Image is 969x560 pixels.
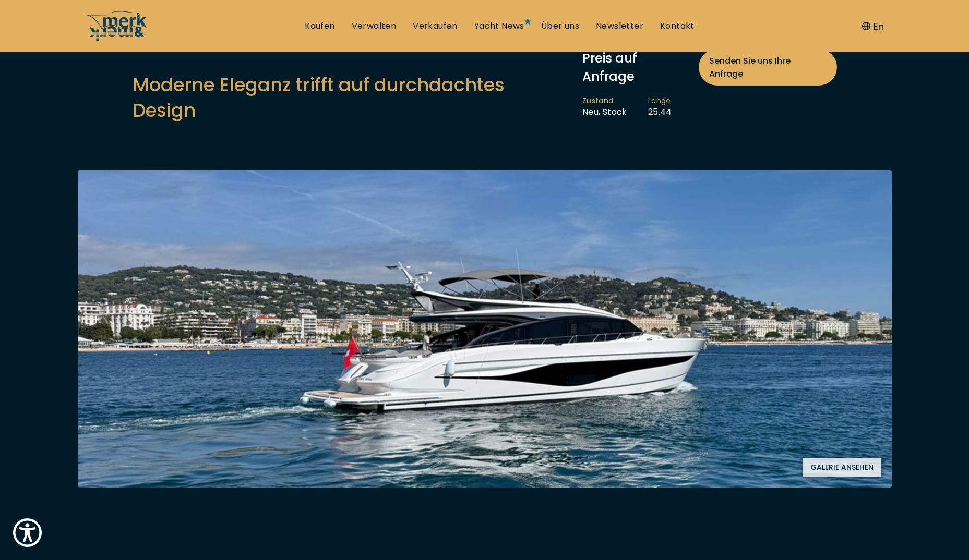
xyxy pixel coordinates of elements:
span: Länge [648,96,672,106]
span: Senden Sie uns Ihre Anfrage [709,54,827,80]
button: Show Accessibility Preferences [10,516,44,550]
button: Galerie ansehen [803,458,881,477]
img: Merk&Merk [78,170,892,488]
button: En [862,19,884,33]
div: Preis auf Anfrage [582,49,837,86]
span: Zustand [582,96,627,106]
a: Verwalten [352,20,397,32]
a: Kontakt [660,20,695,32]
a: Newsletter [596,20,643,32]
a: Über uns [541,20,579,32]
a: Kaufen [305,20,334,32]
h2: Moderne Eleganz trifft auf durchdachtes Design [133,72,572,123]
li: 25.44 [648,96,693,118]
a: Senden Sie uns Ihre Anfrage [699,49,837,86]
li: Neu, Stock [582,96,648,118]
a: Yacht News [474,20,524,32]
a: Verkaufen [413,20,458,32]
